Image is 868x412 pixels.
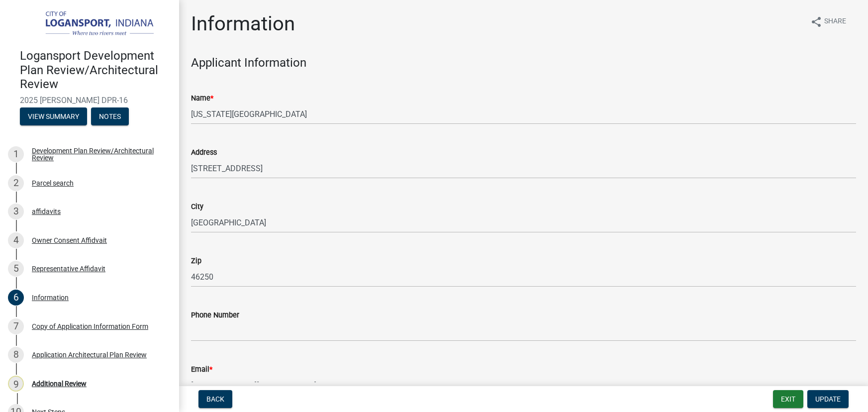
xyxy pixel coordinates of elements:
[8,347,24,363] div: 8
[206,395,224,403] span: Back
[191,95,213,102] label: Name
[802,12,854,31] button: shareShare
[191,366,212,373] label: Email
[8,376,24,392] div: 9
[91,107,129,125] button: Notes
[191,56,856,70] h4: Applicant Information
[8,318,24,334] div: 7
[8,232,24,248] div: 4
[32,351,147,358] div: Application Architectural Plan Review
[810,16,822,28] i: share
[191,204,203,210] label: City
[20,96,159,105] span: 2025 [PERSON_NAME] DPR-16
[91,113,129,121] wm-modal-confirm: Notes
[20,49,171,92] h4: Logansport Development Plan Review/Architectural Review
[191,258,201,265] label: Zip
[191,312,239,319] label: Phone Number
[198,390,232,408] button: Back
[20,113,87,121] wm-modal-confirm: Summary
[20,10,163,38] img: City of Logansport, Indiana
[32,147,163,161] div: Development Plan Review/Architectural Review
[8,175,24,191] div: 2
[32,323,148,330] div: Copy of Application Information Form
[807,390,849,408] button: Update
[20,107,87,125] button: View Summary
[8,290,24,306] div: 6
[32,380,87,387] div: Additional Review
[32,237,107,244] div: Owner Consent Affidvait
[815,395,841,403] span: Update
[8,146,24,162] div: 1
[8,204,24,219] div: 3
[773,390,803,408] button: Exit
[32,208,61,215] div: affidavits
[32,180,74,187] div: Parcel search
[191,12,295,36] h1: Information
[32,265,105,272] div: Representative Affidavit
[191,149,217,156] label: Address
[824,16,846,28] span: Share
[8,261,24,277] div: 5
[32,294,69,301] div: Information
